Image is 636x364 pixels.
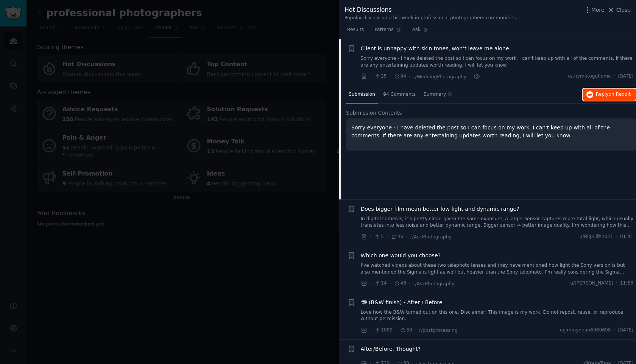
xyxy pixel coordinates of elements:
[618,327,633,334] span: [DATE]
[351,124,631,140] p: Sorry everyone - I have deleted the post so I can focus on my work. I can't keep up with all of t...
[344,5,516,15] div: Hot Discussions
[400,327,412,334] span: 39
[412,26,421,33] span: Ask
[344,15,516,22] div: Popular discussions this week in professional photographers communities
[361,345,421,353] a: After/Before. Thought?
[616,233,617,240] span: ·
[395,326,397,334] span: ·
[583,89,636,101] button: Replyon Reddit
[374,280,387,287] span: 14
[394,280,406,287] span: 43
[570,280,613,287] span: u/[PERSON_NAME]
[410,234,452,240] span: r/AskPhotography
[419,328,458,333] span: r/postprocessing
[344,24,366,39] a: Results
[568,73,611,80] span: u/thymetogohome
[372,24,404,39] a: Patterns
[410,24,431,39] a: Ask
[390,73,391,81] span: ·
[370,326,371,334] span: ·
[361,309,634,322] a: Love how the B&W turned out on this one. Disclaimer: This image is my work. Do not repost, reuse,...
[374,26,393,33] span: Patterns
[346,109,402,117] span: Submission Contents
[347,26,364,33] span: Results
[394,73,406,80] span: 94
[596,91,631,98] span: Reply
[374,327,393,334] span: 1089
[361,252,441,260] a: Which one would you choose?
[361,205,519,213] a: Does bigger film mean better low-light and dynamic range?
[361,55,634,68] a: Sorry everyone - I have deleted the post so I can focus on my work. I can't keep up with all of t...
[413,281,455,286] span: r/AskPhotography
[614,73,615,80] span: ·
[374,73,387,80] span: 25
[361,299,443,306] a: 🦈 (B&W finish) - After / Before
[387,233,388,241] span: ·
[614,327,615,334] span: ·
[424,91,446,98] span: Summary
[620,233,633,240] span: 01:41
[616,6,631,14] span: Close
[361,216,634,229] a: In digital cameras, it’s pretty clear: given the same exposure, a larger sensor captures more tot...
[383,91,416,98] span: 94 Comments
[349,91,375,98] span: Submission
[370,280,371,288] span: ·
[391,233,403,240] span: 46
[469,73,471,81] span: ·
[580,233,613,240] span: u/Big-Life2021
[361,45,511,53] a: Client is unhappy with skin tones, won’t leave me alone.
[390,280,391,288] span: ·
[560,327,611,334] span: u/jimmydean6969698
[618,73,633,80] span: [DATE]
[409,73,410,81] span: ·
[361,262,634,275] a: I’ve watched videos about these two telephoto lenses and they have mentioned how light the Sony v...
[406,233,407,241] span: ·
[370,73,371,81] span: ·
[607,6,631,14] button: Close
[620,280,633,287] span: 11:58
[370,233,371,241] span: ·
[616,280,617,287] span: ·
[374,233,383,240] span: 5
[609,92,631,97] span: on Reddit
[415,326,416,334] span: ·
[413,74,467,79] span: r/WeddingPhotography
[583,6,605,14] button: More
[591,6,605,14] span: More
[409,280,410,288] span: ·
